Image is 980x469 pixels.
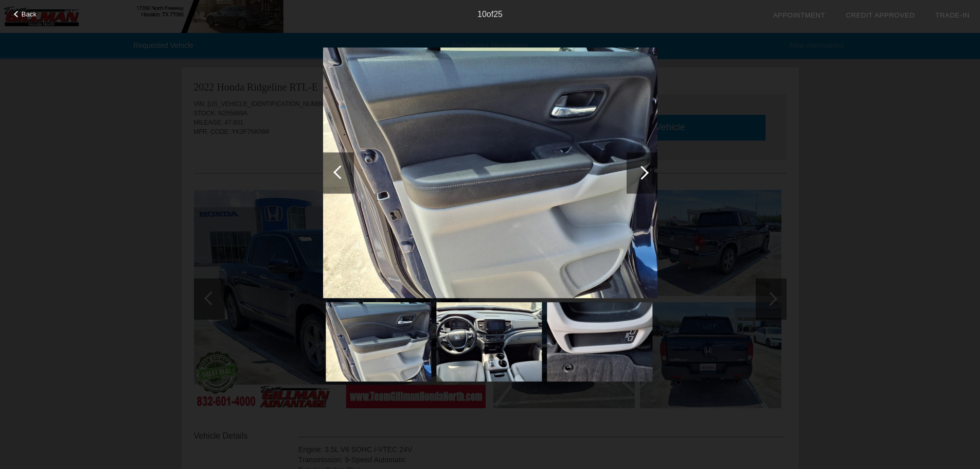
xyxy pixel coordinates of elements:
[773,11,825,19] a: Appointment
[323,47,657,299] img: image.aspx
[436,302,542,381] img: image.aspx
[477,10,487,19] span: 10
[547,302,652,381] img: image.aspx
[935,11,970,19] a: Trade-In
[493,10,503,19] span: 25
[846,11,915,19] a: Credit Approved
[22,10,37,18] span: Back
[326,302,431,381] img: image.aspx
